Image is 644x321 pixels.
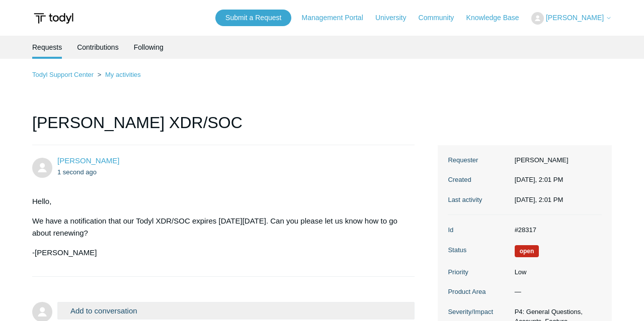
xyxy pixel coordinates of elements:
dd: #28317 [510,225,602,235]
a: Submit a Request [215,10,291,26]
a: Management Portal [302,13,373,23]
dt: Severity/Impact [448,307,509,317]
p: Hello, [32,195,405,207]
a: My activities [105,71,141,78]
dt: Id [448,225,509,235]
li: Requests [32,36,62,59]
time: 09/22/2025, 14:01 [515,176,563,183]
a: Community [419,13,464,23]
time: 09/22/2025, 14:01 [515,196,563,203]
dt: Last activity [448,195,509,205]
li: Todyl Support Center [32,71,96,78]
dt: Requester [448,155,509,165]
a: Contributions [77,36,119,59]
a: Todyl Support Center [32,71,94,78]
a: Following [134,36,164,59]
dt: Product Area [448,287,509,297]
dd: Low [510,267,602,277]
img: Todyl Support Center Help Center home page [32,9,75,28]
a: Knowledge Base [466,13,529,23]
dd: [PERSON_NAME] [510,155,602,165]
span: Adrienne Evans [57,156,119,165]
li: My activities [96,71,141,78]
a: [PERSON_NAME] [57,156,119,165]
a: University [375,13,416,23]
p: We have a notification that our Todyl XDR/SOC expires [DATE][DATE]. Can you please let us know ho... [32,215,405,239]
p: -[PERSON_NAME] [32,247,405,259]
h1: [PERSON_NAME] XDR/SOC [32,111,415,145]
span: We are working on a response for you [515,245,539,257]
dt: Priority [448,267,509,277]
time: 09/22/2025, 14:01 [57,168,97,176]
button: Add to conversation [57,302,415,319]
dt: Created [448,175,509,185]
dt: Status [448,245,509,255]
dd: — [510,287,602,297]
button: [PERSON_NAME] [531,12,612,25]
span: [PERSON_NAME] [546,14,604,22]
